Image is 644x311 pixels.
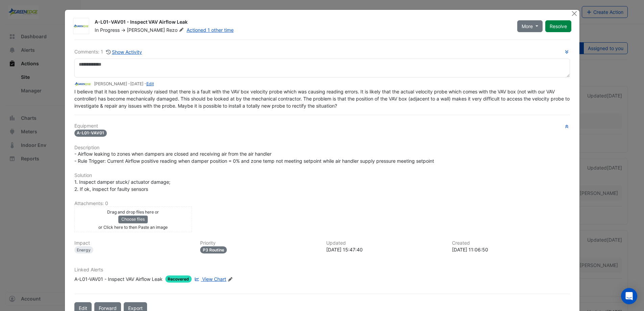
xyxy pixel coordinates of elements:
h6: Linked Alerts [74,267,570,273]
span: I believe that it has been previously raised that there is a fault with the VAV box velocity prob... [74,89,571,109]
div: A-L01-VAV01 - Inspect VAV Airflow Leak [95,19,509,27]
small: [PERSON_NAME] - - [94,81,154,87]
div: [DATE] 11:06:50 [452,246,570,253]
span: 1. Inspect damper stuck/ actuator damage; 2. If ok, inspect for faulty sensors [74,179,170,192]
button: Close [571,10,578,17]
img: Greenedge Automation [74,81,91,88]
button: Choose files [118,216,148,223]
div: P3 Routine [200,246,227,253]
a: View Chart [193,275,226,283]
span: Recovered [165,275,192,283]
h6: Solution [74,173,570,178]
div: Comments: 1 [74,48,143,56]
div: Energy [74,246,94,253]
small: Drag and drop files here or [107,209,159,215]
div: Open Intercom Messenger [621,288,637,304]
h6: Priority [200,240,318,246]
span: A-L01-VAV01 [74,130,107,137]
a: Edit [146,81,154,86]
button: Show Activity [106,48,143,56]
fa-icon: Edit Linked Alerts [228,277,233,282]
span: -> [121,27,125,33]
span: - Airflow leaking to zones when dampers are closed and receiving air from the air handler - Rule ... [74,151,434,164]
button: Resolve [545,20,571,32]
h6: Equipment [74,123,570,129]
div: [DATE] 15:47:40 [326,246,444,253]
span: [PERSON_NAME] [127,27,165,33]
h6: Description [74,145,570,151]
h6: Attachments: 0 [74,201,570,206]
h6: Impact [74,240,192,246]
span: Rezo [166,27,185,34]
img: Greenedge Automation [73,23,89,30]
span: More [522,23,533,30]
h6: Updated [326,240,444,246]
span: View Chart [202,276,226,282]
a: Actioned 1 other time [187,27,234,33]
div: A-L01-VAV01 - Inspect VAV Airflow Leak [74,275,163,283]
small: or Click here to then Paste an image [98,225,168,230]
button: More [517,20,543,32]
span: In Progress [95,27,120,33]
span: 2025-09-17 15:47:40 [130,81,143,86]
h6: Created [452,240,570,246]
